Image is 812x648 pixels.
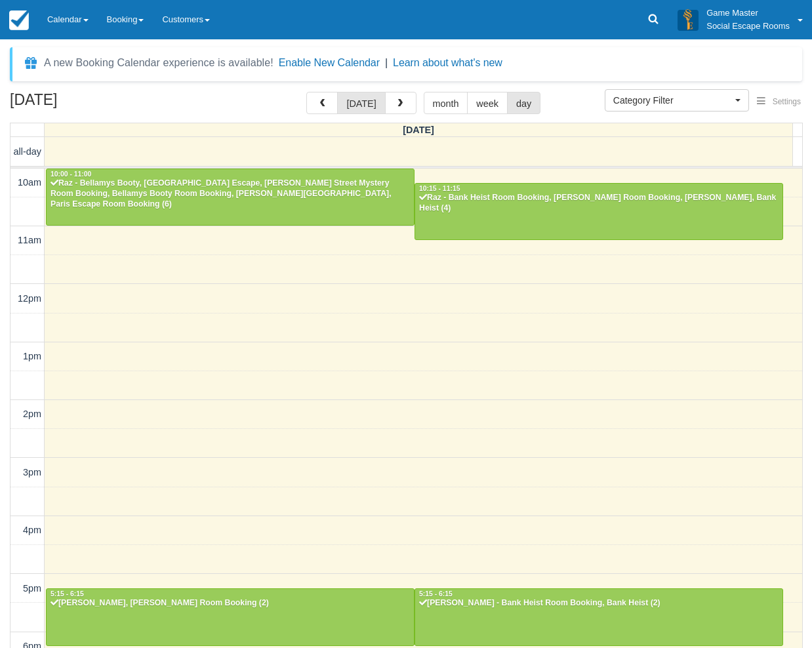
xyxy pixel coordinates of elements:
div: [PERSON_NAME] - Bank Heist Room Booking, Bank Heist (2) [418,598,779,609]
span: 2pm [23,409,41,419]
p: Game Master [706,7,790,20]
span: | [385,57,388,68]
span: 3pm [23,467,41,477]
a: Learn about what's new [393,57,502,68]
button: Category Filter [605,89,749,111]
span: all-day [14,146,41,157]
img: A3 [678,9,699,30]
span: 1pm [23,351,41,361]
h2: [DATE] [10,92,176,116]
a: 5:15 - 6:15[PERSON_NAME] - Bank Heist Room Booking, Bank Heist (2) [415,588,783,646]
button: Settings [749,92,809,111]
a: 5:15 - 6:15[PERSON_NAME], [PERSON_NAME] Room Booking (2) [46,588,415,646]
button: Enable New Calendar [279,56,380,70]
span: Category Filter [613,94,732,107]
span: 11am [18,235,41,245]
p: Social Escape Rooms [706,20,790,33]
span: 10am [18,177,41,188]
span: [DATE] [403,125,434,135]
div: [PERSON_NAME], [PERSON_NAME] Room Booking (2) [50,598,411,609]
button: day [507,92,540,114]
div: A new Booking Calendar experience is available! [44,55,274,71]
span: 12pm [18,293,41,304]
img: checkfront-main-nav-mini-logo.png [9,10,29,30]
span: 5:15 - 6:15 [51,590,84,597]
span: 10:15 - 11:15 [419,185,460,192]
div: Raz - Bank Heist Room Booking, [PERSON_NAME] Room Booking, [PERSON_NAME], Bank Heist (4) [418,193,779,214]
span: 10:00 - 11:00 [51,171,91,178]
button: [DATE] [337,92,385,114]
a: 10:00 - 11:00Raz - Bellamys Booty, [GEOGRAPHIC_DATA] Escape, [PERSON_NAME] Street Mystery Room Bo... [46,169,415,226]
span: Settings [773,97,801,106]
span: 5pm [23,583,41,594]
a: 10:15 - 11:15Raz - Bank Heist Room Booking, [PERSON_NAME] Room Booking, [PERSON_NAME], Bank Heist... [415,183,783,241]
span: 5:15 - 6:15 [419,590,453,597]
button: week [467,92,508,114]
span: 4pm [23,525,41,535]
button: month [424,92,468,114]
div: Raz - Bellamys Booty, [GEOGRAPHIC_DATA] Escape, [PERSON_NAME] Street Mystery Room Booking, Bellam... [50,178,411,210]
